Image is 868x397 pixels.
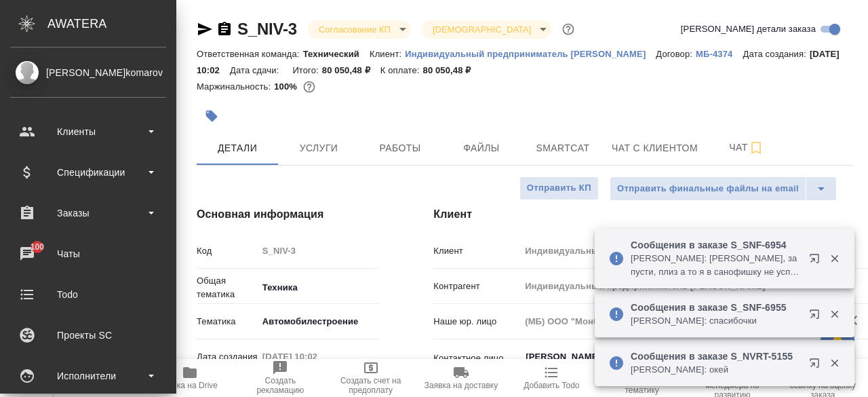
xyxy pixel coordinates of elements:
p: Тематика [197,315,258,328]
span: Услуги [286,140,351,157]
a: Проекты SC [3,318,173,352]
span: Отправить КП [527,181,591,196]
span: Smartcat [530,140,595,157]
button: Открыть в новой вкладке [801,301,833,333]
div: Техника [258,276,380,299]
span: Файлы [449,140,514,157]
p: [PERSON_NAME]: [PERSON_NAME], запусти, плиз а то я в санофишку не успеваю ))) [631,252,800,279]
button: Скопировать ссылку для ЯМессенджера [197,21,213,37]
button: Закрыть [821,252,848,265]
button: Добавить тэг [197,101,226,131]
span: Детали [205,140,270,157]
p: Итого: [292,65,321,75]
span: Чат с клиентом [612,140,698,157]
button: Отправить КП [519,176,599,200]
button: Закрыть [821,357,848,369]
div: Исполнители [10,366,166,386]
span: Работы [368,140,433,157]
p: Технический [303,49,370,59]
p: Клиент [433,244,520,258]
p: Дата создания: [743,49,809,59]
div: Проекты SC [10,325,166,345]
p: Дата создания [197,350,258,364]
p: Договор: [656,49,696,59]
div: Согласование КП [308,20,411,39]
button: Открыть в новой вкладке [801,245,833,278]
a: 100Чаты [3,237,173,271]
button: Закрыть [821,308,848,320]
p: Контрагент [433,280,520,293]
span: Добавить Todo [524,381,579,390]
p: 80 050,48 ₽ [423,65,481,75]
div: Клиенты [10,121,166,142]
span: Папка на Drive [162,381,218,390]
input: Пустое поле [258,347,376,366]
button: [DEMOGRAPHIC_DATA] [429,24,535,35]
button: Папка на Drive [144,359,235,397]
a: Индивидуальный предприниматель [PERSON_NAME] [405,48,656,59]
a: S_NIV-3 [237,20,297,38]
span: [PERSON_NAME] детали заказа [681,22,816,36]
p: Индивидуальный предприниматель [PERSON_NAME] [405,49,656,59]
div: [PERSON_NAME]komarov [10,65,166,80]
h4: Клиент [433,206,853,223]
span: Создать счет на предоплату [334,376,408,395]
div: Заказы [10,203,166,223]
span: Чат [714,139,779,156]
p: Сообщения в заказе S_SNF-6955 [631,301,800,314]
p: Клиент: [370,49,405,59]
button: Согласование КП [315,24,395,35]
div: Todo [10,284,166,305]
p: [PERSON_NAME]: спасибочки [631,314,800,328]
p: Маржинальность: [197,81,274,92]
a: МБ-4374 [696,48,743,59]
div: AWATERA [47,10,176,37]
p: К оплате: [380,65,423,75]
p: Контактное лицо [433,352,520,365]
button: Создать рекламацию [235,359,325,397]
svg: Подписаться [748,140,764,156]
p: Наше юр. лицо [433,315,520,328]
span: Заявка на доставку [425,381,498,390]
button: Создать счет на предоплату [325,359,416,397]
button: 0.00 RUB; [300,78,318,96]
p: [PERSON_NAME]: окей [631,363,800,377]
div: Согласование КП [422,20,551,39]
p: Сообщения в заказе S_SNF-6954 [631,238,800,252]
p: Ответственная команда: [197,49,303,59]
span: Создать рекламацию [243,376,317,395]
button: Добавить Todo [507,359,597,397]
button: Заявка на доставку [416,359,506,397]
button: Отправить финальные файлы на email [610,176,806,201]
button: Скопировать ссылку [216,21,233,37]
input: Пустое поле [258,241,380,261]
div: split button [610,176,837,201]
div: Спецификации [10,162,166,183]
span: 100 [22,240,53,254]
h4: Основная информация [197,206,379,223]
p: МБ-4374 [696,49,743,59]
p: 80 050,48 ₽ [322,65,380,75]
p: Код [197,244,258,258]
p: Дата сдачи: [230,65,282,75]
span: Отправить финальные файлы на email [617,181,799,197]
div: Чаты [10,244,166,264]
p: 100% [274,81,300,92]
div: Автомобилестроение [258,310,380,333]
p: Общая тематика [197,274,258,301]
button: Открыть в новой вкладке [801,349,833,382]
a: Todo [3,278,173,311]
p: Сообщения в заказе S_NVRT-5155 [631,349,800,363]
